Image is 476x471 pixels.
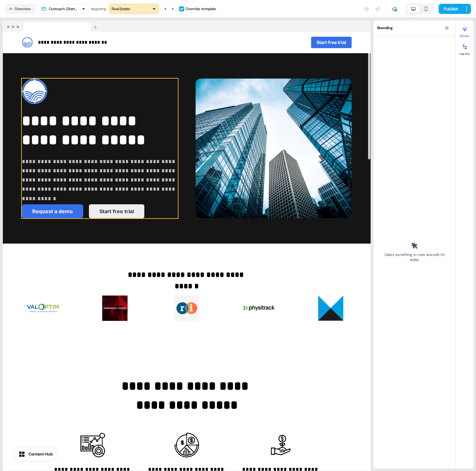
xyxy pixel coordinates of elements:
[112,6,130,12] div: Real Estate
[74,432,112,458] img: Image
[109,4,159,14] button: Real Estate
[382,252,447,262] div: Select something to view and edit it’s styles.
[168,432,206,458] img: Image
[91,6,106,12] div: targeting
[49,6,79,12] div: Outreach (Starter)
[99,296,131,321] img: Image
[22,204,178,218] div: Request a demoStart free trial
[196,79,352,218] img: Image
[373,20,455,35] div: Branding
[315,296,347,321] img: Image
[27,296,59,321] img: Image
[185,6,216,12] div: Override template
[22,204,83,218] button: Request a demo
[89,204,144,218] button: Start free trial
[311,37,352,48] button: Start free trial
[189,37,352,48] div: Start free trial
[262,432,300,458] img: Image
[439,4,462,14] button: Publish
[171,296,203,321] img: Image
[28,451,53,457] div: Content Hub
[456,42,473,56] button: Layers
[22,290,352,326] div: ImageImageImageImageImage
[3,21,100,32] img: Browser topbar
[5,4,36,14] button: Overview
[456,24,473,38] button: Styles
[243,296,275,321] img: Image
[14,448,57,461] button: Content Hub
